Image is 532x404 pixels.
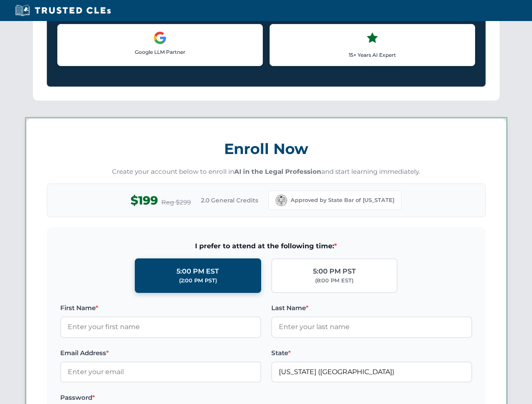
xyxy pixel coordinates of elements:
div: (2:00 PM PST) [179,276,217,285]
p: 15+ Years AI Expert [277,51,468,59]
label: Password [60,393,261,403]
label: State [271,348,472,358]
img: California Bar [275,194,287,206]
label: Last Name [271,303,472,313]
label: First Name [60,303,261,313]
input: Enter your email [60,361,261,383]
h3: Enroll Now [47,136,486,162]
div: 5:00 PM PST [313,266,356,277]
div: (8:00 PM EST) [315,276,353,285]
span: 2.0 General Credits [201,196,258,205]
div: 5:00 PM EST [176,266,219,277]
img: Google [153,31,167,45]
span: $199 [131,191,158,210]
span: Reg $299 [161,197,191,207]
input: Enter your first name [60,316,261,338]
span: I prefer to attend at the following time: [60,241,472,252]
input: California (CA) [271,361,472,383]
p: Create your account below to enroll in and start learning immediately. [47,167,486,177]
input: Enter your last name [271,316,472,338]
span: Approved by State Bar of [US_STATE] [291,196,394,205]
strong: AI in the Legal Profession [234,167,321,175]
img: Trusted CLEs [13,4,113,17]
label: Email Address [60,348,261,358]
p: Google LLM Partner [64,48,256,56]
